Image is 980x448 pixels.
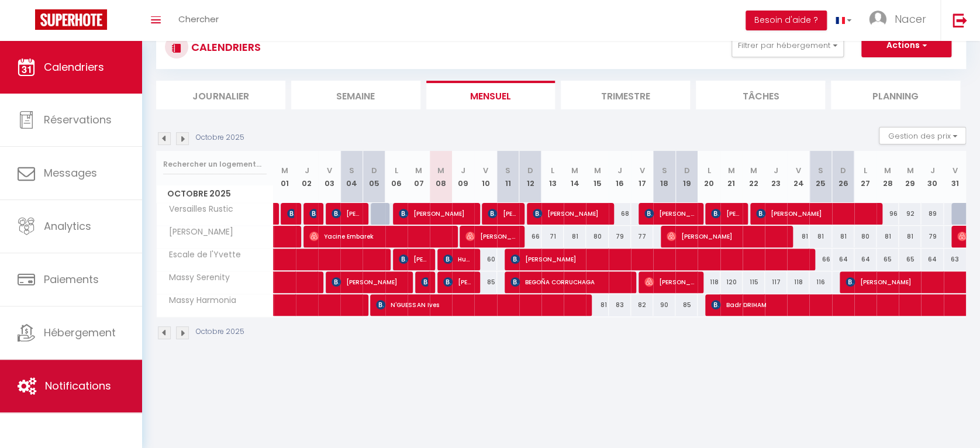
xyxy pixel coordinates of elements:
div: 81 [899,226,921,247]
div: 65 [899,249,921,270]
th: 24 [787,151,809,203]
th: 15 [586,151,608,203]
div: 115 [743,271,765,293]
abbr: D [840,165,846,176]
th: 12 [519,151,541,203]
span: N'GUESSAN Ives [376,294,584,316]
div: 80 [586,226,608,247]
th: 09 [452,151,474,203]
th: 23 [765,151,787,203]
div: 80 [854,226,877,247]
span: Notifications [45,378,111,393]
li: Tâches [696,81,825,109]
span: Hébergement [44,325,116,340]
span: Paiements [44,272,99,287]
input: Rechercher un logement... [163,154,267,175]
div: 60 [474,249,496,270]
span: [PERSON_NAME] [488,202,517,225]
div: 92 [899,203,921,225]
th: 07 [408,151,430,203]
span: [PERSON_NAME] [158,226,236,239]
div: 81 [787,226,809,247]
div: 81 [586,294,608,316]
button: Filtrer par hébergement [731,34,844,57]
th: 11 [497,151,519,203]
span: [PERSON_NAME] [443,271,473,293]
div: 79 [609,226,631,247]
abbr: M [884,165,891,176]
th: 03 [318,151,340,203]
span: Messages [44,166,97,180]
th: 20 [698,151,720,203]
abbr: D [684,165,689,176]
div: 63 [944,249,966,270]
div: 116 [809,271,831,293]
li: Semaine [291,81,420,109]
th: 25 [809,151,831,203]
abbr: V [639,165,644,176]
th: 21 [720,151,743,203]
div: 64 [832,249,854,270]
span: Analytics [44,219,91,233]
li: Mensuel [426,81,555,109]
p: Octobre 2025 [196,326,244,337]
th: 26 [832,151,854,203]
abbr: D [527,165,533,176]
span: [PERSON_NAME] [399,248,429,270]
abbr: J [617,165,622,176]
th: 06 [385,151,408,203]
abbr: S [349,165,354,176]
th: 04 [340,151,363,203]
div: 71 [541,226,564,247]
abbr: M [437,165,444,176]
div: 66 [519,226,541,247]
div: 79 [921,226,943,247]
abbr: V [483,165,488,176]
div: 77 [631,226,653,247]
div: 117 [765,271,787,293]
abbr: L [551,165,554,176]
span: [PERSON_NAME] [644,271,696,293]
span: Versailles Rustic [158,203,236,216]
button: Gestion des prix [879,127,966,144]
div: 90 [653,294,675,316]
span: Escale de l'Yvette [158,249,244,261]
div: 68 [609,203,631,225]
span: [PERSON_NAME] [711,202,741,225]
div: 65 [877,249,899,270]
button: Besoin d'aide ? [746,11,827,30]
th: 29 [899,151,921,203]
span: [PERSON_NAME] [510,248,807,270]
li: Planning [831,81,960,109]
span: Octobre 2025 [157,185,273,202]
li: Journalier [156,81,285,109]
th: 08 [430,151,452,203]
abbr: S [662,165,667,176]
button: Actions [861,34,951,57]
span: [PERSON_NAME] [332,202,361,225]
div: 118 [787,271,809,293]
div: 66 [809,249,831,270]
th: 10 [474,151,496,203]
li: Trimestre [561,81,690,109]
span: Massy Harmonia [158,294,239,307]
div: 81 [877,226,899,247]
div: 82 [631,294,653,316]
span: Chercher [178,13,219,25]
th: 13 [541,151,564,203]
abbr: V [953,165,958,176]
div: 85 [675,294,698,316]
span: [PERSON_NAME] [309,202,317,225]
th: 02 [296,151,318,203]
abbr: L [395,165,398,176]
div: 81 [564,226,586,247]
span: Réservations [44,112,112,127]
span: [PERSON_NAME] [756,202,875,225]
img: ... [869,11,886,28]
div: 64 [854,249,877,270]
abbr: S [818,165,823,176]
th: 05 [363,151,385,203]
span: Huguette Eukola [GEOGRAPHIC_DATA] [443,248,473,270]
abbr: M [281,165,288,176]
span: [PERSON_NAME] [667,225,785,247]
